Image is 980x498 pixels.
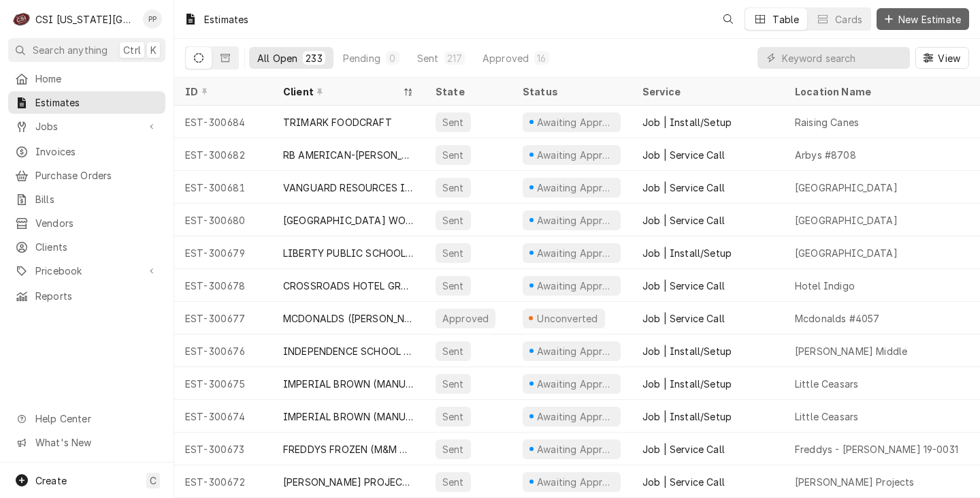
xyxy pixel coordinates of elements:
div: Mcdonalds #4057 [795,311,879,326]
div: IMPERIAL BROWN (MANUFACTURING) [283,409,414,424]
div: Sent [417,51,439,65]
div: Sent [441,475,465,489]
a: Go to Pricebook [8,260,165,282]
div: Status [523,84,618,99]
a: Home [8,67,165,90]
button: Open search [717,8,739,30]
input: Keyword search [782,47,903,69]
div: EST-300672 [174,465,272,498]
div: Awaiting Approval [536,377,615,391]
a: Go to Jobs [8,115,165,138]
div: Sent [441,213,465,228]
a: Estimates [8,91,165,114]
div: EST-300677 [174,302,272,334]
div: Sent [441,246,465,260]
div: [GEOGRAPHIC_DATA] [795,246,898,260]
a: Bills [8,188,165,211]
div: Job | Service Call [642,442,725,456]
span: Vendors [35,216,159,230]
div: [GEOGRAPHIC_DATA] [795,213,898,228]
span: What's New [35,435,157,450]
div: Job | Service Call [642,181,725,195]
div: CSI [US_STATE][GEOGRAPHIC_DATA] [35,12,135,27]
div: Awaiting Approval [536,213,615,228]
div: Cards [835,12,862,27]
a: Invoices [8,140,165,163]
div: Unconverted [536,311,600,326]
div: Hotel Indigo [795,279,855,293]
div: Location Name [795,84,966,99]
a: Go to Help Center [8,407,165,430]
span: C [150,473,157,488]
span: Jobs [35,119,138,134]
span: Ctrl [123,43,141,57]
div: EST-300674 [174,400,272,433]
div: Awaiting Approval [536,246,615,260]
div: State [436,84,501,99]
div: Sent [441,279,465,293]
div: IMPERIAL BROWN (MANUFACTURING) [283,377,414,391]
div: Job | Install/Setup [642,377,732,391]
div: Job | Install/Setup [642,115,732,129]
div: Client [283,84,400,99]
div: Sent [441,409,465,424]
div: 217 [447,51,462,65]
div: Awaiting Approval [536,344,615,358]
span: New Estimate [896,12,964,27]
a: Go to What's New [8,431,165,454]
div: Freddys - [PERSON_NAME] 19-0031 [795,442,958,456]
span: Create [35,475,67,486]
div: Awaiting Approval [536,279,615,293]
div: MCDONALDS ([PERSON_NAME] & ASSOCIATES INC) [283,311,414,326]
span: Estimates [35,95,159,110]
div: Job | Service Call [642,213,725,228]
span: Bills [35,192,159,206]
div: Table [772,12,799,27]
div: Sent [441,377,465,391]
div: Job | Install/Setup [642,344,732,358]
div: [PERSON_NAME] Middle [795,344,907,358]
a: Reports [8,285,165,307]
div: EST-300679 [174,236,272,269]
div: EST-300675 [174,367,272,400]
span: Reports [35,289,159,303]
div: Sent [441,344,465,358]
span: Pricebook [35,264,138,278]
span: Clients [35,240,159,254]
div: Approved [441,311,490,326]
div: Awaiting Approval [536,475,615,489]
div: Job | Service Call [642,148,725,162]
div: Raising Canes [795,115,859,129]
span: Help Center [35,411,157,426]
span: Home [35,72,159,86]
a: Purchase Orders [8,164,165,187]
div: INDEPENDENCE SCHOOL DIST/NUTRITION [283,344,414,358]
div: Job | Install/Setup [642,246,732,260]
button: Search anythingCtrlK [8,38,165,62]
div: Sent [441,442,465,456]
div: Service [642,84,770,99]
div: ID [185,84,259,99]
div: CSI Kansas City's Avatar [12,10,31,29]
div: 16 [537,51,546,65]
div: Awaiting Approval [536,115,615,129]
div: 0 [389,51,397,65]
div: [PERSON_NAME] PROJECTS [283,475,414,489]
div: Job | Service Call [642,279,725,293]
div: Job | Service Call [642,311,725,326]
div: Arbys #8708 [795,148,856,162]
div: Little Ceasars [795,377,858,391]
div: Sent [441,115,465,129]
button: New Estimate [877,8,969,30]
div: Philip Potter's Avatar [143,10,162,29]
div: Pending [343,51,380,65]
div: Sent [441,148,465,162]
button: View [915,47,969,69]
div: TRIMARK FOODCRAFT [283,115,392,129]
div: VANGUARD RESOURCES INC [283,181,414,195]
div: All Open [257,51,297,65]
div: [PERSON_NAME] Projects [795,475,915,489]
div: Sent [441,181,465,195]
div: Awaiting Approval [536,148,615,162]
div: LIBERTY PUBLIC SCHOOLS DIST 53 [283,246,414,260]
